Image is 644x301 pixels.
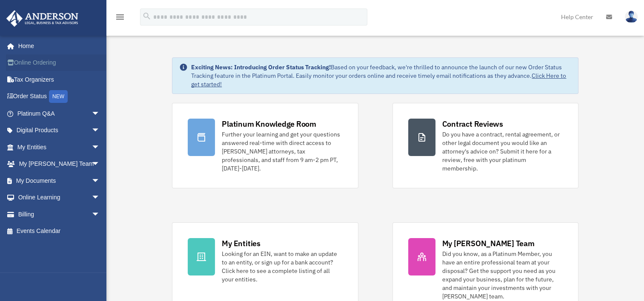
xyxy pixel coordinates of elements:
[222,250,342,284] div: Looking for an EIN, want to make an update to an entity, or sign up for a bank account? Click her...
[6,223,113,240] a: Events Calendar
[222,119,316,129] div: Platinum Knowledge Room
[92,172,109,190] span: arrow_drop_down
[6,105,113,122] a: Platinum Q&Aarrow_drop_down
[92,122,109,139] span: arrow_drop_down
[172,103,358,188] a: Platinum Knowledge Room Further your learning and get your questions answered real-time with dire...
[6,71,113,88] a: Tax Organizers
[6,88,113,105] a: Order StatusNEW
[442,238,535,249] div: My [PERSON_NAME] Team
[442,130,563,173] div: Do you have a contract, rental agreement, or other legal document you would like an attorney's ad...
[115,12,125,22] i: menu
[6,206,113,223] a: Billingarrow_drop_down
[6,172,113,189] a: My Documentsarrow_drop_down
[6,156,113,173] a: My [PERSON_NAME] Teamarrow_drop_down
[191,72,566,88] a: Click Here to get started!
[92,156,109,173] span: arrow_drop_down
[4,10,81,27] img: Anderson Advisors Platinum Portal
[191,63,571,88] div: Based on your feedback, we're thrilled to announce the launch of our new Order Status Tracking fe...
[6,37,109,54] a: Home
[392,103,578,188] a: Contract Reviews Do you have a contract, rental agreement, or other legal document you would like...
[222,130,342,173] div: Further your learning and get your questions answered real-time with direct access to [PERSON_NAM...
[222,238,260,249] div: My Entities
[92,105,109,122] span: arrow_drop_down
[92,189,109,207] span: arrow_drop_down
[625,11,638,23] img: User Pic
[92,206,109,223] span: arrow_drop_down
[6,122,113,139] a: Digital Productsarrow_drop_down
[6,139,113,156] a: My Entitiesarrow_drop_down
[6,54,113,71] a: Online Ordering
[49,90,68,103] div: NEW
[92,139,109,156] span: arrow_drop_down
[442,119,503,129] div: Contract Reviews
[115,15,125,22] a: menu
[191,63,331,71] strong: Exciting News: Introducing Order Status Tracking!
[142,11,152,21] i: search
[442,250,563,301] div: Did you know, as a Platinum Member, you have an entire professional team at your disposal? Get th...
[6,189,113,206] a: Online Learningarrow_drop_down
